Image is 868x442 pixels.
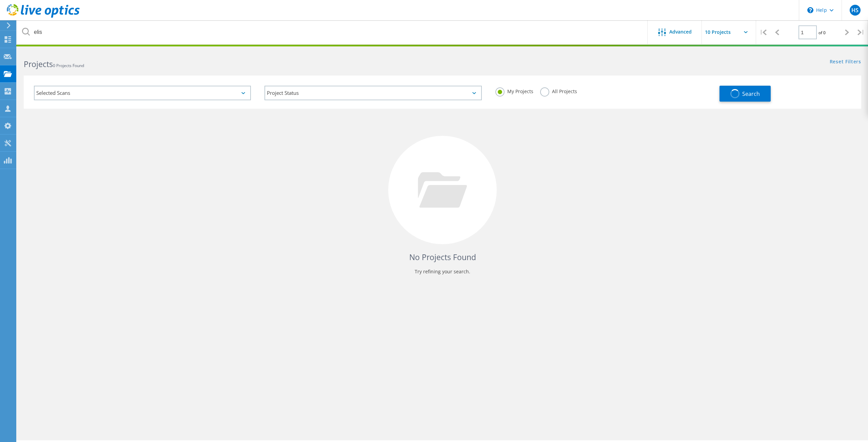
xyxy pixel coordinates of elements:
[17,20,648,44] input: Search projects by name, owner, ID, company, etc
[756,20,770,44] div: |
[264,86,481,100] div: Project Status
[540,87,577,94] label: All Projects
[669,29,692,34] span: Advanced
[854,20,868,44] div: |
[742,90,760,98] span: Search
[7,14,80,19] a: Live Optics Dashboard
[24,59,53,69] b: Projects
[818,30,826,36] span: of 0
[807,7,813,13] svg: \n
[495,87,533,94] label: My Projects
[53,63,84,68] span: 0 Projects Found
[31,252,854,263] h4: No Projects Found
[34,86,251,100] div: Selected Scans
[851,7,859,13] span: HS
[830,59,861,65] a: Reset Filters
[719,86,771,102] button: Search
[31,266,854,277] p: Try refining your search.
